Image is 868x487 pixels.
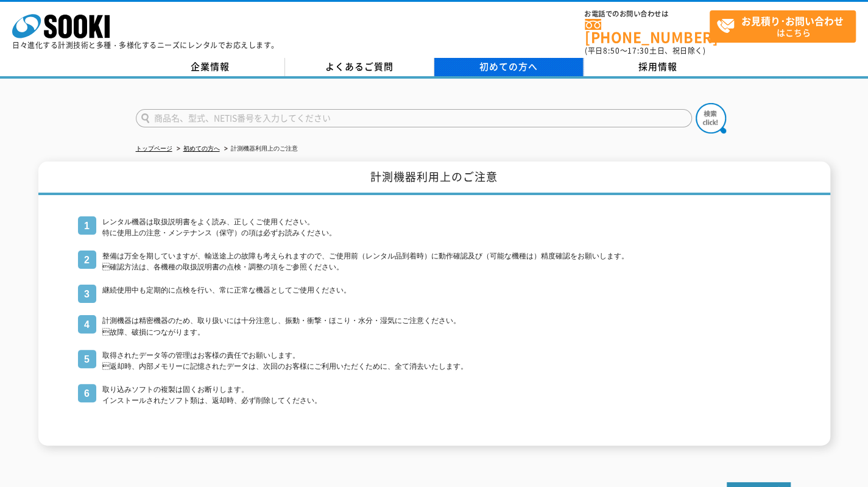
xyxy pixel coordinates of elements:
[136,58,285,76] a: 企業情報
[603,45,620,56] span: 8:50
[479,60,538,73] span: 初めての方へ
[78,350,791,372] li: 取得されたデータ等の管理はお客様の責任でお願いします。 返却時、内部メモリーに記憶されたデータは、次回のお客様にご利用いただくために、全て消去いたします。
[710,10,856,43] a: お見積り･お問い合わせはこちら
[136,109,692,127] input: 商品名、型式、NETIS番号を入力してください
[696,103,726,133] img: btn_search.png
[741,13,844,28] strong: お見積り･お問い合わせ
[434,58,584,76] a: 初めての方へ
[285,58,434,76] a: よくあるご質問
[136,145,172,152] a: トップページ
[627,45,649,56] span: 17:30
[585,10,710,18] span: お電話でのお問い合わせは
[584,58,733,76] a: 採用情報
[78,285,791,303] li: 継続使用中も定期的に点検を行い、常に正常な機器としてご使用ください。
[38,162,830,195] h1: 計測機器利用上のご注意
[716,11,855,41] span: はこちら
[78,216,791,238] li: レンタル機器は取扱説明書をよく読み、正しくご使用ください。 特に使用上の注意・メンテナンス（保守）の項は必ずお読みください。
[183,145,220,152] a: 初めての方へ
[585,45,705,56] span: (平日 ～ 土日、祝日除く)
[12,41,279,49] p: 日々進化する計測技術と多種・多様化するニーズにレンタルでお応えします。
[585,19,710,44] a: [PHONE_NUMBER]
[222,143,298,155] li: 計測機器利用上のご注意
[78,384,791,406] li: 取り込みソフトの複製は固くお断りします。 インストールされたソフト類は、返却時、必ず削除してください。
[78,251,791,272] li: 整備は万全を期していますが、輸送途上の故障も考えられますので、ご使用前（レンタル品到着時）に動作確認及び（可能な機種は）精度確認をお願いします。 確認方法は、各機種の取扱説明書の点検・調整の項...
[78,315,791,337] li: 計測機器は精密機器のため、取り扱いには十分注意し、振動・衝撃・ほこり・水分・湿気にご注意ください。 故障、破損につながります。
